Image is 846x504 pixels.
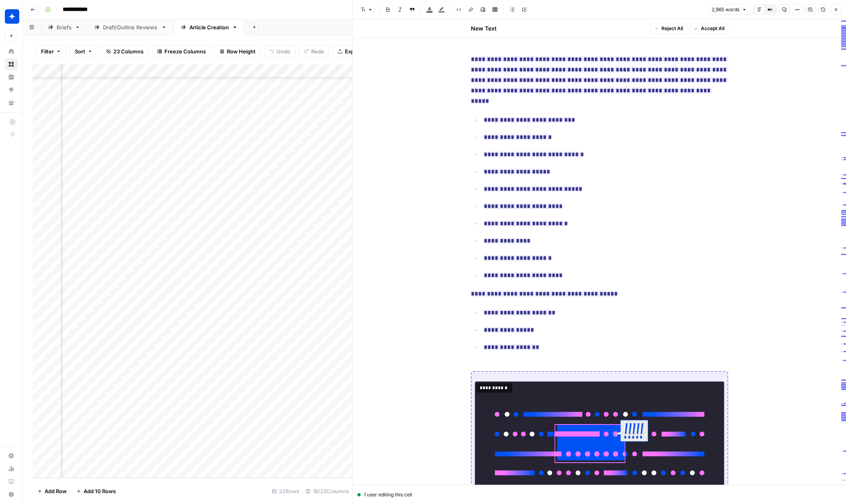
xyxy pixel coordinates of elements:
a: Learning Hub [5,475,18,488]
span: Add Row [45,487,67,495]
span: Undo [277,47,290,55]
a: Article Creation [174,19,244,35]
div: Draft/Outline Reviews [103,23,158,31]
a: Draft/Outline Reviews [87,19,174,35]
span: Add 10 Rows [84,487,116,495]
h2: New Text [471,24,497,33]
div: 22 Rows [269,485,302,498]
button: 2,965 words [708,4,750,15]
button: 23 Columns [101,45,149,58]
span: 23 Columns [113,47,144,55]
span: Redo [311,47,324,55]
button: Add Row [33,485,72,498]
button: Sort [70,45,98,58]
button: Help + Support [5,488,18,501]
span: Accept All [701,25,725,32]
a: Usage [5,462,18,475]
button: Freeze Columns [152,45,211,58]
span: Filter [41,47,54,55]
button: Export CSV [333,45,379,58]
button: Workspace: Wiz [5,6,18,27]
button: Reject All [651,23,687,34]
span: Freeze Columns [164,47,206,55]
span: 2,965 words [712,6,739,13]
div: 18/23 Columns [302,485,352,498]
button: Redo [299,45,329,58]
a: Briefs [41,19,87,35]
a: Browse [5,58,18,71]
span: Export CSV [345,47,374,55]
span: Reject All [661,25,683,32]
button: Accept All [690,23,728,34]
span: Row Height [227,47,256,55]
div: Briefs [57,23,72,31]
div: 1 user editing this cell [357,491,841,498]
button: Row Height [214,45,261,58]
img: Wiz Logo [5,9,19,24]
a: Home [5,45,18,58]
button: Add 10 Rows [72,485,121,498]
a: Opportunities [5,84,18,96]
a: Insights [5,71,18,84]
button: Undo [264,45,296,58]
div: Article Creation [189,23,229,31]
button: Filter [36,45,66,58]
a: Your Data [5,96,18,109]
span: Sort [75,47,85,55]
a: Settings [5,449,18,462]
